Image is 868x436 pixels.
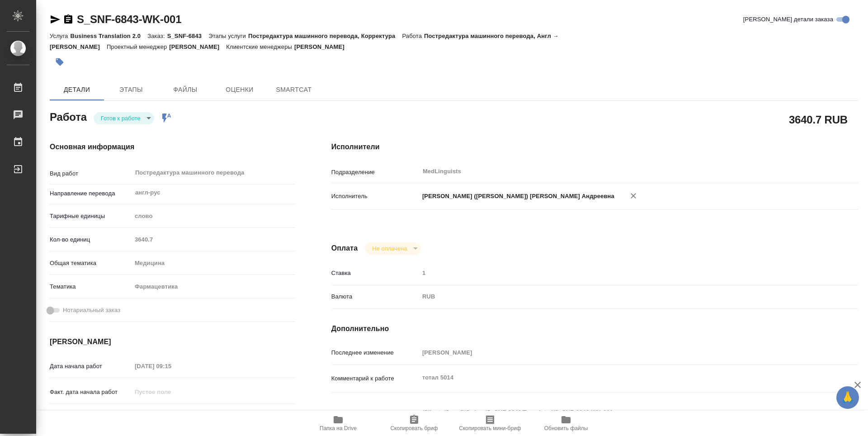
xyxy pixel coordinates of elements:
[331,192,419,201] p: Исполнитель
[331,374,419,383] p: Комментарий к работе
[164,84,207,95] span: Файлы
[132,279,295,294] div: Фармацевтика
[107,43,169,50] p: Проектный менеджер
[390,425,438,431] span: Скопировать бриф
[132,209,295,224] div: слово
[147,33,167,39] p: Заказ:
[331,409,419,418] p: Путь на drive
[419,192,614,201] p: [PERSON_NAME] ([PERSON_NAME]) [PERSON_NAME] Андреевна
[789,112,848,127] h2: 3640.7 RUB
[132,256,295,271] div: Медицина
[369,245,410,252] button: Не оплачена
[743,15,833,24] span: [PERSON_NAME] детали заказа
[419,370,814,385] textarea: тотал 5014
[459,425,521,431] span: Скопировать мини-бриф
[331,142,858,152] h4: Исполнители
[50,169,132,178] p: Вид работ
[840,388,855,407] span: 🙏
[419,405,814,420] textarea: /Clients/Sanofi/Orders/S_SNF-6843/Translated/S_SNF-6843-WK-001
[50,336,295,347] h4: [PERSON_NAME]
[132,409,211,422] input: Пустое поле
[528,411,604,436] button: Обновить файлы
[50,235,132,244] p: Кол-во единиц
[208,33,248,39] p: Этапы услуги
[623,186,643,206] button: Удалить исполнителя
[544,425,588,431] span: Обновить файлы
[50,259,132,268] p: Общая тематика
[272,84,316,95] span: SmartCat
[63,14,74,25] button: Скопировать ссылку
[331,292,419,301] p: Валюта
[294,43,351,50] p: [PERSON_NAME]
[50,108,87,124] h2: Работа
[419,289,814,304] div: RUB
[331,269,419,278] p: Ставка
[50,52,70,72] button: Добавить тэг
[50,282,132,291] p: Тематика
[226,43,294,50] p: Клиентские менеджеры
[132,385,211,398] input: Пустое поле
[452,411,528,436] button: Скопировать мини-бриф
[63,306,120,315] span: Нотариальный заказ
[132,360,211,373] input: Пустое поле
[331,168,419,177] p: Подразделение
[419,266,814,280] input: Пустое поле
[331,243,358,254] h4: Оплата
[50,212,132,221] p: Тарифные единицы
[50,142,295,152] h4: Основная информация
[402,33,424,39] p: Работа
[331,323,858,334] h4: Дополнительно
[50,189,132,198] p: Направление перевода
[376,411,452,436] button: Скопировать бриф
[50,362,132,371] p: Дата начала работ
[94,112,154,124] div: Готов к работе
[167,33,209,39] p: S_SNF-6843
[331,348,419,357] p: Последнее изменение
[300,411,376,436] button: Папка на Drive
[50,14,61,25] button: Скопировать ссылку для ЯМессенджера
[98,114,143,122] button: Готов к работе
[419,346,814,359] input: Пустое поле
[132,233,295,246] input: Пустое поле
[836,386,859,409] button: 🙏
[55,84,99,95] span: Детали
[70,33,147,39] p: Business Translation 2.0
[169,43,226,50] p: [PERSON_NAME]
[365,242,420,255] div: Готов к работе
[50,388,132,397] p: Факт. дата начала работ
[109,84,153,95] span: Этапы
[320,425,357,431] span: Папка на Drive
[50,33,70,39] p: Услуга
[77,13,181,25] a: S_SNF-6843-WK-001
[218,84,261,95] span: Оценки
[248,33,402,39] p: Постредактура машинного перевода, Корректура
